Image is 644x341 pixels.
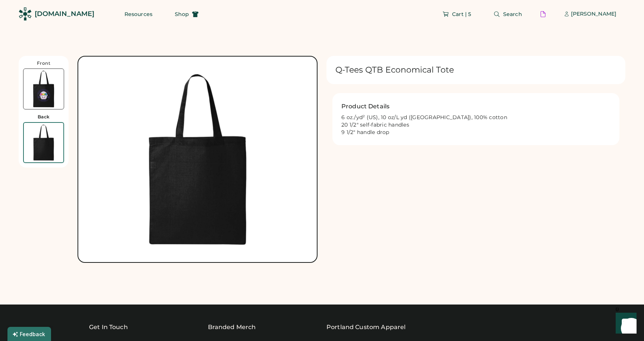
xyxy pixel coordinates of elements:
div: 6 oz./yd² (US), 10 oz/L yd ([GEOGRAPHIC_DATA]), 100% cotton 20 1/2" self-fabric handles 9 1/2" ha... [341,114,610,136]
div: Back [38,114,50,120]
span: Shop [175,12,189,17]
button: Search [484,7,531,22]
h2: Product Details [341,102,389,111]
span: Cart | 5 [452,12,471,17]
div: [DOMAIN_NAME] [35,9,94,19]
div: Get In Touch [89,323,128,332]
iframe: Front Chat [609,307,641,340]
a: Portland Custom Apparel [326,323,405,332]
div: Front [37,60,51,66]
span: Search [503,12,522,17]
h1: Q-Tees QTB Economical Tote [335,65,454,75]
img: Rendered Logo - Screens [19,7,32,20]
button: Cart | 5 [433,7,480,22]
button: Shop [166,7,208,22]
div: Branded Merch [208,323,256,332]
button: Resources [116,7,161,22]
img: Q-Tees QTB Black Front Thumbnail [23,69,64,109]
div: [PERSON_NAME] [571,10,616,18]
img: generate-image [104,66,291,253]
img: Q-Tees QTB Black Back Thumbnail [24,123,63,162]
